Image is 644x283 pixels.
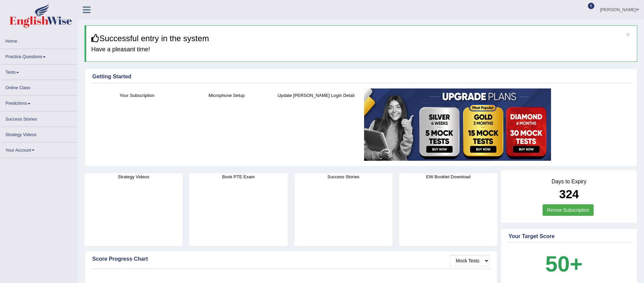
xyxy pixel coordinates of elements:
[0,96,77,109] a: Predictions
[543,204,594,216] a: Renew Subscription
[91,46,632,53] h4: Have a pleasant time!
[0,80,77,93] a: Online Class
[0,143,77,156] a: Your Account
[0,111,77,125] a: Success Stories
[0,127,77,140] a: Strategy Videos
[399,173,497,180] h4: EW Booklet Download
[0,65,77,78] a: Tests
[91,34,632,43] h3: Successful entry in the system
[0,33,77,47] a: Home
[545,252,582,276] b: 50+
[189,173,287,180] h4: Book PTE Exam
[508,232,629,240] div: Your Target Score
[275,92,358,99] h4: Update [PERSON_NAME] Login Detail
[588,3,595,9] span: 8
[96,92,178,99] h4: Your Subscription
[364,88,551,161] img: small5.jpg
[626,31,630,38] button: ×
[185,92,268,99] h4: Microphone Setup
[0,49,77,62] a: Practice Questions
[508,179,629,185] h4: Days to Expiry
[92,255,490,263] div: Score Progress Chart
[92,73,629,81] div: Getting Started
[559,187,579,201] b: 324
[294,173,392,180] h4: Success Stories
[85,173,183,180] h4: Strategy Videos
